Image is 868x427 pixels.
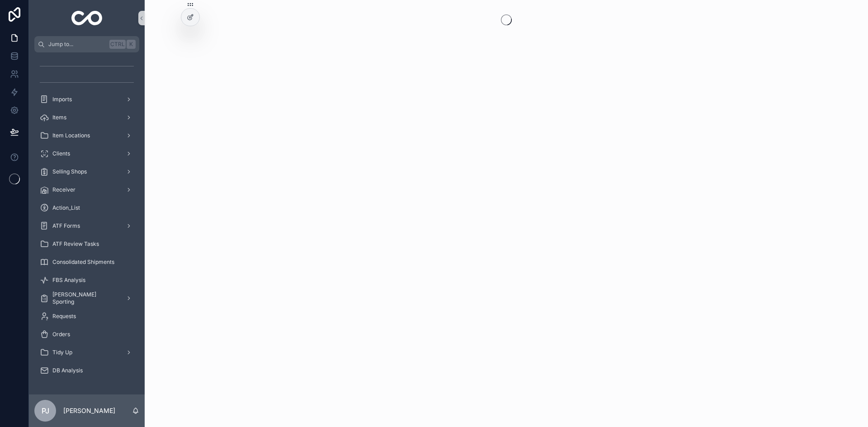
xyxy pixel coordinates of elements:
[52,186,75,193] span: Receiver
[63,406,115,415] p: [PERSON_NAME]
[52,349,72,356] span: Tidy Up
[29,52,145,390] div: scrollable content
[52,331,70,338] span: Orders
[34,272,139,288] a: FBS Analysis
[52,114,66,121] span: Items
[34,254,139,270] a: Consolidated Shipments
[52,150,70,157] span: Clients
[48,41,106,48] span: Jump to...
[52,258,114,266] span: Consolidated Shipments
[52,204,80,211] span: Action_List
[109,40,126,49] span: Ctrl
[34,344,139,361] a: Tidy Up
[52,168,87,175] span: Selling Shops
[127,41,135,48] span: K
[52,313,76,320] span: Requests
[52,367,83,374] span: DB Analysis
[71,11,103,25] img: App logo
[52,277,85,284] span: FBS Analysis
[34,145,139,162] a: Clients
[34,236,139,252] a: ATF Review Tasks
[34,109,139,126] a: Items
[52,291,118,305] span: [PERSON_NAME] Sporting
[34,218,139,234] a: ATF Forms
[52,240,99,248] span: ATF Review Tasks
[34,182,139,198] a: Receiver
[34,91,139,108] a: Imports
[52,222,80,230] span: ATF Forms
[34,308,139,324] a: Requests
[34,290,139,306] a: [PERSON_NAME] Sporting
[34,36,139,52] button: Jump to...CtrlK
[34,127,139,144] a: Item Locations
[34,200,139,216] a: Action_List
[42,405,49,416] span: PJ
[52,132,90,139] span: Item Locations
[52,96,72,103] span: Imports
[34,164,139,180] a: Selling Shops
[34,326,139,343] a: Orders
[34,362,139,379] a: DB Analysis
